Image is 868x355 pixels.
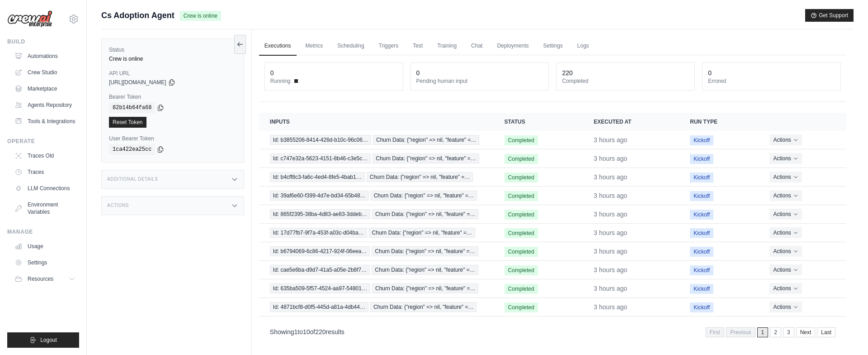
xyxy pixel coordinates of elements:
a: Environment Variables [11,197,79,219]
span: Completed [505,173,538,182]
time: September 26, 2025 at 08:30 PDT [594,229,627,236]
div: Crew is online [109,55,236,62]
span: Crew is online [180,11,221,21]
a: Crew Studio [11,65,79,80]
time: September 26, 2025 at 08:30 PDT [594,211,627,218]
img: Logo [7,10,52,28]
span: Completed [505,135,538,145]
span: Churn Data: {"region" => nil, "feature" =… [367,172,473,182]
span: Logout [40,336,57,344]
span: Churn Data: {"region" => nil, "feature" =… [369,228,476,238]
time: September 26, 2025 at 08:30 PDT [594,248,627,255]
span: Running [270,77,291,85]
span: Completed [505,284,538,294]
span: Churn Data: {"region" => nil, "feature" =… [372,265,478,275]
span: Churn Data: {"region" => nil, "feature" =… [372,209,479,219]
th: Status [494,113,583,131]
span: Previous [726,327,755,337]
th: Run Type [679,113,759,131]
a: Usage [11,239,79,254]
span: Completed [505,265,538,275]
th: Executed at [583,113,679,131]
button: Actions for execution [769,209,802,220]
a: Marketplace [11,82,79,96]
time: September 26, 2025 at 08:30 PDT [594,285,627,292]
span: 10 [303,328,310,336]
span: Completed [505,228,538,238]
span: Kickoff [690,284,713,294]
span: Completed [505,302,538,312]
div: Manage [7,228,79,235]
a: Reset Token [109,117,146,128]
a: View execution details for Id [270,302,483,312]
h3: Actions [107,203,129,208]
a: Tools & Integrations [11,114,79,129]
button: Actions for execution [769,246,802,257]
a: View execution details for Id [270,209,483,219]
span: 1 [294,328,298,336]
a: Settings [538,37,568,56]
span: Id: 4871bcf8-d0f5-445d-a81a-4db44… [270,302,368,312]
a: Agents Repository [11,98,79,112]
time: September 26, 2025 at 08:30 PDT [594,136,627,144]
h3: Additional Details [107,177,158,182]
span: Cs Adoption Agent [101,9,175,22]
code: 1ca422ea25cc [109,144,155,155]
span: Id: 17d77fb7-9f7a-453f-a03c-d04ba… [270,228,367,238]
label: User Bearer Token [109,135,236,142]
span: Kickoff [690,191,713,201]
span: Resources [28,275,53,283]
button: Actions for execution [769,153,802,164]
a: Deployments [491,37,534,56]
a: View execution details for Id [270,283,483,293]
span: Id: 635ba509-5f57-4524-aa97-54801… [270,283,370,293]
span: Completed [505,154,538,164]
div: 0 [416,68,420,77]
div: Build [7,38,79,45]
span: Churn Data: {"region" => nil, "feature" =… [373,135,480,145]
dt: Errored [708,77,835,85]
a: Training [432,37,462,56]
time: September 26, 2025 at 08:30 PDT [594,155,627,162]
span: [URL][DOMAIN_NAME] [109,79,166,86]
nav: Pagination [706,327,835,337]
span: Kickoff [690,247,713,257]
span: Id: c747e32a-5623-4151-8b46-c3e5c… [270,154,371,163]
a: View execution details for Id [270,228,483,238]
span: Id: 865f2395-38ba-4d83-ae83-3ddeb… [270,209,370,219]
span: 1 [757,327,769,337]
div: 0 [270,68,274,77]
span: Churn Data: {"region" => nil, "feature" =… [373,154,479,163]
th: Inputs [259,113,494,131]
button: Actions for execution [769,227,802,238]
span: Id: b6794069-6c86-4217-924f-06eea… [270,246,370,256]
span: Churn Data: {"region" => nil, "feature" =… [371,191,477,201]
a: Last [817,327,835,337]
a: View execution details for Id [270,246,483,256]
code: 82b14b64fa68 [109,102,155,113]
dt: Pending human input [416,77,543,85]
a: View execution details for Id [270,135,483,145]
time: September 26, 2025 at 08:30 PDT [594,303,627,311]
span: 220 [315,328,325,336]
dt: Completed [562,77,689,85]
label: API URL [109,70,236,77]
span: First [706,327,724,337]
a: Traces Old [11,149,79,163]
a: LLM Connections [11,181,79,196]
button: Actions for execution [769,302,802,312]
span: Kickoff [690,173,713,182]
span: Churn Data: {"region" => nil, "feature" =… [370,302,477,312]
time: September 26, 2025 at 08:30 PDT [594,173,627,181]
span: Kickoff [690,228,713,238]
button: Resources [11,272,79,286]
span: Kickoff [690,210,713,220]
span: Id: b4cff8c3-fa6c-4ed4-8fe5-4bab1… [270,172,365,182]
span: Completed [505,247,538,257]
a: View execution details for Id [270,172,483,182]
a: Next [796,327,816,337]
time: September 26, 2025 at 08:30 PDT [594,192,627,199]
span: Completed [505,210,538,220]
button: Actions for execution [769,190,802,201]
a: 3 [783,327,794,337]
